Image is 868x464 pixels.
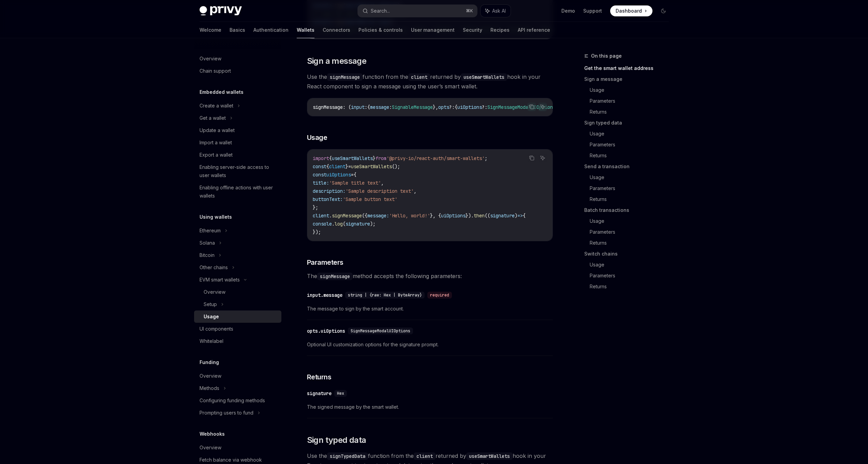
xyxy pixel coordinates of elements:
a: Switch chains [584,248,674,259]
a: Overview [194,370,281,382]
code: client [414,452,436,460]
span: ( [343,221,345,227]
div: Chain support [200,67,231,75]
a: Basics [230,22,245,38]
span: signMessage [332,213,362,219]
a: Overview [194,286,281,298]
a: Usage [590,128,674,139]
span: ?: [482,104,487,110]
a: Configuring funding methods [194,394,281,407]
div: UI components [200,325,233,333]
a: Demo [561,8,575,14]
button: Ask AI [538,154,547,162]
div: Prompting users to fund [200,409,253,417]
a: Usage [590,259,674,270]
span: , [381,180,384,186]
a: Enabling offline actions with user wallets [194,182,281,202]
div: Setup [204,300,217,308]
a: Security [463,22,482,38]
code: useSmartWallets [461,73,507,81]
span: Parameters [307,258,343,267]
a: Connectors [323,22,350,38]
span: { [367,104,370,110]
a: Parameters [590,139,674,150]
code: signMessage [327,73,363,81]
a: Returns [590,194,674,205]
span: (( [485,213,490,219]
span: ⌘ K [466,8,473,14]
span: { [329,155,332,161]
span: On this page [591,52,622,60]
span: from [376,155,386,161]
a: Sign a message [584,74,674,85]
span: buttonText: [313,196,343,202]
span: } [373,155,376,161]
span: message: [367,213,389,219]
span: ) [515,213,517,219]
a: Parameters [590,96,674,106]
a: Support [583,8,602,14]
a: Whitelabel [194,335,281,347]
span: }, { [430,213,441,219]
a: Update a wallet [194,124,281,136]
span: SignMessageModalUIOptions [487,104,556,110]
span: import [313,155,329,161]
a: Returns [590,237,674,248]
a: Batch transactions [584,205,674,216]
span: = [351,172,354,178]
div: Overview [200,372,221,380]
div: Other chains [200,263,228,272]
a: Chain support [194,65,281,77]
a: API reference [518,22,550,38]
div: EVM smart wallets [200,276,240,284]
span: signature [490,213,515,219]
span: ; [485,155,487,161]
div: Methods [200,384,219,392]
div: Usage [204,313,219,321]
a: Authentication [253,22,289,38]
a: Returns [590,106,674,117]
div: Ethereum [200,227,221,235]
span: const [313,172,326,178]
span: signMessage [313,104,343,110]
span: The signed message by the smart wallet. [307,403,553,411]
a: Parameters [590,183,674,194]
code: signTypedData [327,452,368,460]
span: { [455,104,457,110]
span: signature [345,221,370,227]
span: uiOptions [326,172,351,178]
div: Bitcoin [200,251,215,259]
span: Optional UI customization options for the signature prompt. [307,340,553,349]
span: 'Sample description text' [345,188,414,194]
button: Copy the contents from the code block [527,102,536,111]
code: client [408,73,430,81]
span: useSmartWallets [332,155,373,161]
span: log [335,221,343,227]
a: Get the smart wallet address [584,63,674,74]
span: const [313,163,326,170]
span: SignMessageModalUIOptions [351,328,410,334]
h5: Embedded wallets [200,88,244,96]
div: Fetch balance via webhook [200,456,262,464]
span: The message to sign by the smart account. [307,305,553,313]
div: opts.uiOptions [307,328,345,334]
a: Policies & controls [358,22,403,38]
span: Sign a message [307,56,367,67]
span: client [313,213,329,219]
span: input [351,104,365,110]
div: Whitelabel [200,337,223,345]
a: Wallets [297,22,314,38]
span: uiOptions [441,213,466,219]
a: Import a wallet [194,136,281,149]
a: Returns [590,150,674,161]
h5: Webhooks [200,430,225,438]
a: Usage [590,172,674,183]
span: string | {raw: Hex | ByteArray} [348,292,422,298]
a: Welcome [200,22,221,38]
span: Ask AI [492,8,506,14]
a: Parameters [590,270,674,281]
span: Returns [307,372,332,382]
a: Send a transaction [584,161,674,172]
span: 'Hello, world!' [389,213,430,219]
code: useSmartWallets [466,452,513,460]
